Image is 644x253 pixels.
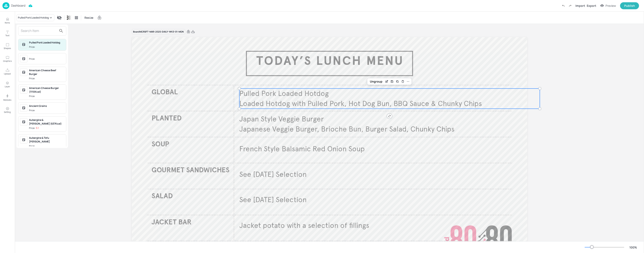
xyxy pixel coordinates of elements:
[29,126,39,130] div: Price:
[29,144,36,148] div: Price:
[29,118,64,126] div: Aubergine & [PERSON_NAME] (637Kcal)
[21,28,57,34] input: Search Item
[29,41,64,44] div: Pulled Pork Loaded Hotdog
[29,69,64,76] div: American Cheese Beef Burger
[29,136,64,143] div: Aubergine & Tofu [PERSON_NAME]
[29,86,64,94] div: American Cheese Burger (1110Kcal)
[29,104,64,108] div: Ancient Grains
[36,127,39,129] p: 5.1
[29,45,36,49] div: Price:
[29,77,36,80] div: Price:
[29,94,36,98] div: Price:
[57,27,65,35] button: search
[29,109,36,112] div: Price:
[29,57,36,61] div: Price:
